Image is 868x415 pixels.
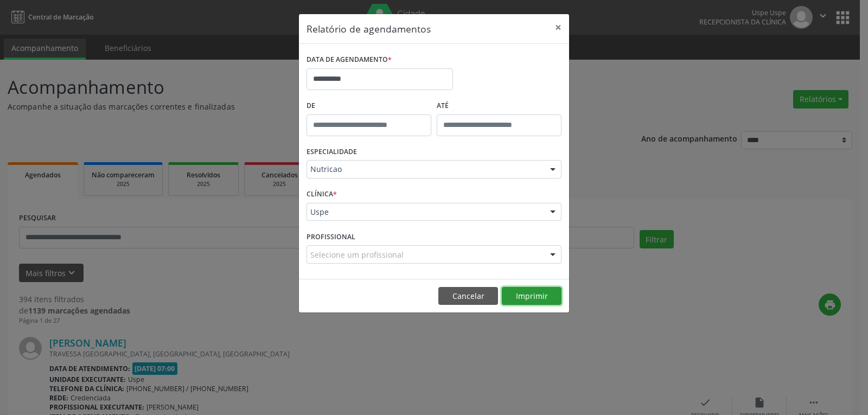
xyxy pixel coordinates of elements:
label: ESPECIALIDADE [307,144,357,161]
span: Selecione um profissional [310,249,404,260]
span: Uspe [310,207,539,218]
button: Imprimir [502,287,561,305]
button: Close [547,14,569,41]
label: De [307,98,431,114]
label: CLÍNICA [307,186,337,203]
label: ATÉ [437,98,561,114]
label: DATA DE AGENDAMENTO [307,52,392,68]
label: PROFISSIONAL [307,228,355,245]
span: Nutricao [310,164,539,175]
h5: Relatório de agendamentos [307,22,431,36]
button: Cancelar [438,287,498,305]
